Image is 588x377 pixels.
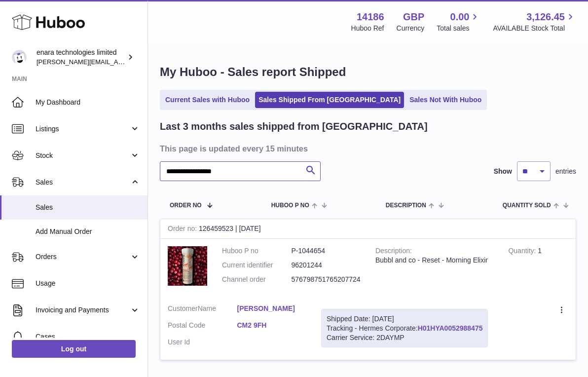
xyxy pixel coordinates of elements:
td: 1 [501,239,576,297]
div: Carrier Service: 2DAYMP [327,333,482,342]
strong: Order no [168,225,199,235]
label: Show [494,167,512,176]
span: Customer [168,304,198,312]
div: Bubbl and co - Reset - Morning Elixir [375,256,493,265]
span: Stock [36,151,130,160]
a: H01HYA0052988475 [418,324,483,332]
span: Order No [170,202,202,209]
span: Total sales [437,24,480,33]
span: [PERSON_NAME][EMAIL_ADDRESS][DOMAIN_NAME] [37,58,198,66]
a: Sales Not With Huboo [406,92,485,108]
dd: 96201244 [292,261,361,270]
div: Shipped Date: [DATE] [327,314,482,324]
a: Current Sales with Huboo [162,92,253,108]
a: [PERSON_NAME] [237,304,307,313]
span: My Dashboard [36,98,140,107]
dt: Current identifier [222,261,292,270]
dt: User Id [168,338,237,347]
span: AVAILABLE Stock Total [493,24,576,33]
div: 126459523 | [DATE] [160,219,576,239]
span: Cases [36,332,140,341]
span: Description [386,202,426,209]
span: Sales [36,203,140,212]
dt: Name [168,304,237,316]
div: enara technologies limited [37,48,125,67]
h1: My Huboo - Sales report Shipped [160,64,576,80]
div: Huboo Ref [351,24,384,33]
span: Sales [36,178,130,187]
h2: Last 3 months sales shipped from [GEOGRAPHIC_DATA] [160,120,428,133]
div: Tracking - Hermes Corporate: [321,309,488,348]
strong: Description [375,247,412,257]
a: CM2 9FH [237,321,307,330]
a: Log out [12,340,136,358]
dd: 576798751765207724 [292,275,361,284]
a: Sales Shipped From [GEOGRAPHIC_DATA] [255,92,404,108]
img: Dee@enara.co [12,50,27,65]
img: 1747329774.jpg [168,246,207,286]
dd: P-1044654 [292,246,361,256]
dt: Channel order [222,275,292,284]
dt: Huboo P no [222,246,292,256]
a: 0.00 Total sales [437,10,480,33]
span: Quantity Sold [503,202,551,209]
div: Currency [397,24,425,33]
span: entries [555,167,576,176]
strong: Quantity [508,247,538,257]
a: 3,126.45 AVAILABLE Stock Total [493,10,576,33]
span: 3,126.45 [526,10,565,24]
dt: Postal Code [168,321,237,333]
span: Add Manual Order [36,227,140,236]
span: Invoicing and Payments [36,305,130,315]
span: Listings [36,124,130,134]
strong: GBP [403,10,424,24]
span: Usage [36,279,140,288]
h3: This page is updated every 15 minutes [160,143,574,154]
strong: 14186 [357,10,384,24]
span: Orders [36,252,130,262]
span: Huboo P no [271,202,309,209]
span: 0.00 [450,10,470,24]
